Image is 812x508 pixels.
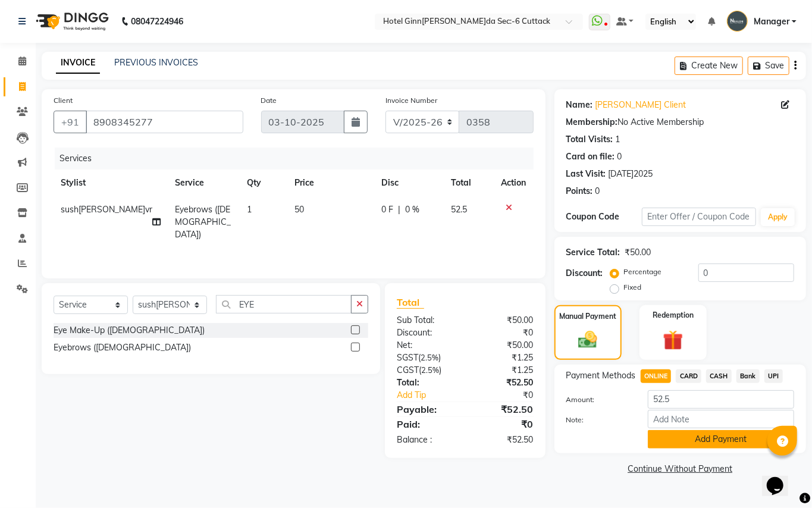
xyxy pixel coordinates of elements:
label: Note: [557,415,639,425]
label: Amount: [557,394,639,405]
th: Disc [374,170,444,196]
label: Fixed [624,282,642,293]
div: Services [55,148,543,170]
b: 08047224946 [131,5,183,38]
div: Card on file: [566,150,615,163]
label: Redemption [653,310,694,321]
div: ₹1.25 [465,364,543,377]
button: Create New [675,57,743,75]
div: ( ) [388,352,465,364]
div: Last Visit: [566,168,606,180]
span: | [398,203,400,216]
span: Manager [754,15,789,28]
div: Paid: [388,417,465,431]
a: Continue Without Payment [557,463,804,475]
div: ₹52.50 [465,434,543,446]
iframe: chat widget [762,460,800,496]
span: CGST [397,365,419,375]
div: Eye Make-Up ([DEMOGRAPHIC_DATA]) [54,324,205,337]
span: Eyebrows ([DEMOGRAPHIC_DATA]) [175,204,231,240]
div: ₹0 [465,327,543,339]
label: Invoice Number [385,95,437,106]
div: ₹50.00 [625,246,651,259]
input: Amount [648,390,794,409]
button: +91 [54,111,87,133]
input: Search by Name/Mobile/Email/Code [86,111,243,133]
a: [PERSON_NAME] Client [595,99,686,111]
button: Apply [761,208,795,226]
span: 50 [294,204,304,215]
img: _cash.svg [572,329,603,351]
div: Service Total: [566,246,620,259]
img: logo [30,5,112,38]
label: Client [54,95,73,106]
span: SGST [397,352,418,363]
th: Total [444,170,494,196]
div: Membership: [566,116,618,128]
a: Add Tip [388,389,478,402]
div: Total Visits: [566,133,613,146]
div: Payable: [388,402,465,416]
span: CARD [676,369,701,383]
span: 1 [247,204,252,215]
div: ( ) [388,364,465,377]
button: Add Payment [648,430,794,449]
span: Total [397,296,424,309]
a: INVOICE [56,52,100,74]
span: Bank [736,369,760,383]
div: ₹50.00 [465,339,543,352]
span: sush[PERSON_NAME]vr [61,204,152,215]
th: Price [287,170,374,196]
label: Date [261,95,277,106]
span: ONLINE [641,369,672,383]
input: Add Note [648,410,794,428]
div: 0 [595,185,600,197]
th: Qty [240,170,287,196]
div: Total: [388,377,465,389]
span: 0 F [381,203,393,216]
div: Points: [566,185,593,197]
div: ₹52.50 [465,402,543,416]
th: Service [168,170,240,196]
th: Action [494,170,534,196]
span: Payment Methods [566,369,636,382]
div: [DATE]2025 [609,168,653,180]
div: Discount: [388,327,465,339]
span: CASH [706,369,732,383]
div: Coupon Code [566,211,642,223]
input: Search or Scan [216,295,352,313]
label: Manual Payment [559,311,616,322]
label: Percentage [624,266,662,277]
div: ₹1.25 [465,352,543,364]
input: Enter Offer / Coupon Code [642,208,756,226]
div: ₹0 [478,389,543,402]
div: Discount: [566,267,603,280]
th: Stylist [54,170,168,196]
span: 0 % [405,203,419,216]
span: UPI [764,369,783,383]
div: Name: [566,99,593,111]
span: 2.5% [421,353,438,362]
div: 1 [616,133,620,146]
div: 0 [617,150,622,163]
img: Manager [727,11,748,32]
span: 2.5% [421,365,439,375]
div: Balance : [388,434,465,446]
div: ₹0 [465,417,543,431]
div: Net: [388,339,465,352]
div: Sub Total: [388,314,465,327]
img: _gift.svg [657,328,689,353]
div: ₹50.00 [465,314,543,327]
button: Save [748,57,789,75]
a: PREVIOUS INVOICES [114,57,198,68]
div: ₹52.50 [465,377,543,389]
span: 52.5 [451,204,467,215]
div: Eyebrows ([DEMOGRAPHIC_DATA]) [54,341,191,354]
div: No Active Membership [566,116,794,128]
